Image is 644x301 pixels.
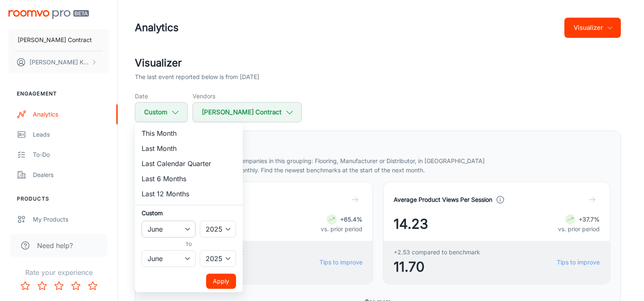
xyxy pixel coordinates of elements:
li: Last 12 Months [135,186,243,201]
li: Last Calendar Quarter [135,156,243,171]
li: Last 6 Months [135,171,243,186]
button: Apply [206,274,236,289]
li: This Month [135,126,243,141]
h6: to [143,239,234,248]
li: Last Month [135,141,243,156]
h6: Custom [142,209,236,217]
